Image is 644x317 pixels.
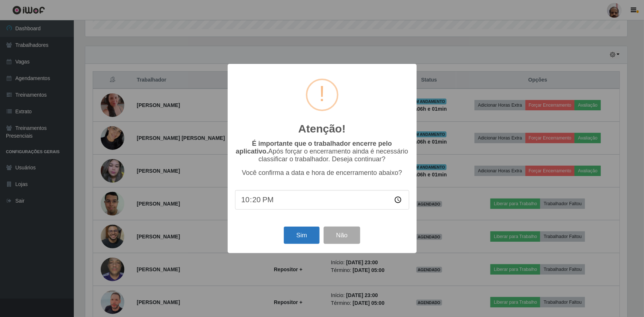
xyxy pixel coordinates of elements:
b: É importante que o trabalhador encerre pelo aplicativo. [236,140,392,155]
button: Sim [284,227,320,244]
p: Você confirma a data e hora de encerramento abaixo? [235,169,409,177]
h2: Atenção! [298,122,345,135]
p: Após forçar o encerramento ainda é necessário classificar o trabalhador. Deseja continuar? [235,140,409,163]
button: Não [324,227,360,244]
